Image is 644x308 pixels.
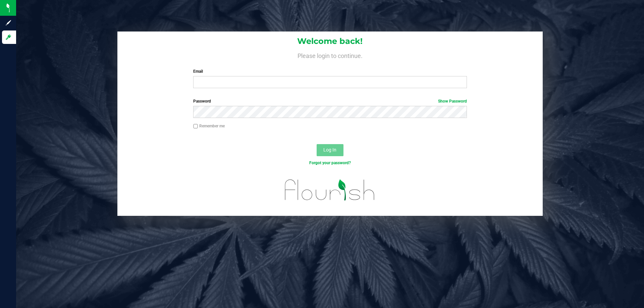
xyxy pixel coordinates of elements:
[193,99,211,104] span: Password
[277,173,383,207] img: flourish_logo.svg
[323,147,336,152] span: Log In
[117,37,543,46] h1: Welcome back!
[193,123,225,129] label: Remember me
[438,99,467,104] a: Show Password
[193,68,467,74] label: Email
[117,51,543,59] h4: Please login to continue.
[317,144,343,156] button: Log In
[193,124,198,129] input: Remember me
[5,19,12,26] inline-svg: Sign up
[309,161,351,165] a: Forgot your password?
[5,34,12,41] inline-svg: Log in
